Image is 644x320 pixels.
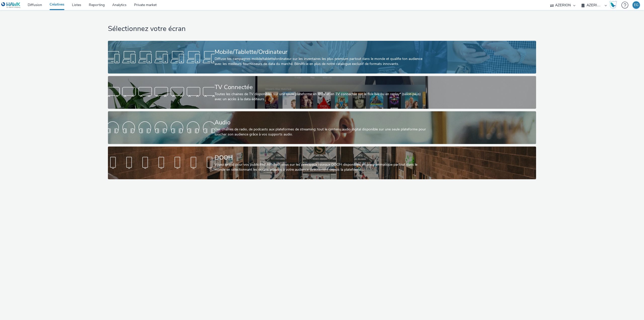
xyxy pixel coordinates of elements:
a: TV ConnectéeToutes les chaines de TV disponibles sur une seule plateforme en IPTV et en TV connec... [108,76,536,109]
a: Mobile/Tablette/OrdinateurDiffuse tes campagnes mobile/tablette/ordinateur sur les inventaires le... [108,41,536,74]
h1: Sélectionnez votre écran [108,24,536,34]
div: Mobile/Tablette/Ordinateur [215,48,428,56]
div: Voyez grand pour vos publicités! Affichez-vous sur les principaux réseaux DOOH disponibles en pro... [215,162,428,172]
a: Hawk Academy [609,1,619,9]
div: EG [634,1,638,9]
div: Toutes les chaines de TV disponibles sur une seule plateforme en IPTV et en TV connectée sur le f... [215,92,428,102]
a: DOOHVoyez grand pour vos publicités! Affichez-vous sur les principaux réseaux DOOH disponibles en... [108,147,536,179]
div: Diffuse tes campagnes mobile/tablette/ordinateur sur les inventaires les plus premium partout dan... [215,56,428,67]
img: undefined Logo [1,2,21,8]
div: Audio [215,118,428,127]
img: Hawk Academy [609,1,617,9]
div: TV Connectée [215,83,428,92]
a: AudioDes chaînes de radio, de podcasts aux plateformes de streaming: tout le contenu audio digita... [108,111,536,144]
div: DOOH [215,153,428,162]
div: Des chaînes de radio, de podcasts aux plateformes de streaming: tout le contenu audio digital dis... [215,127,428,137]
